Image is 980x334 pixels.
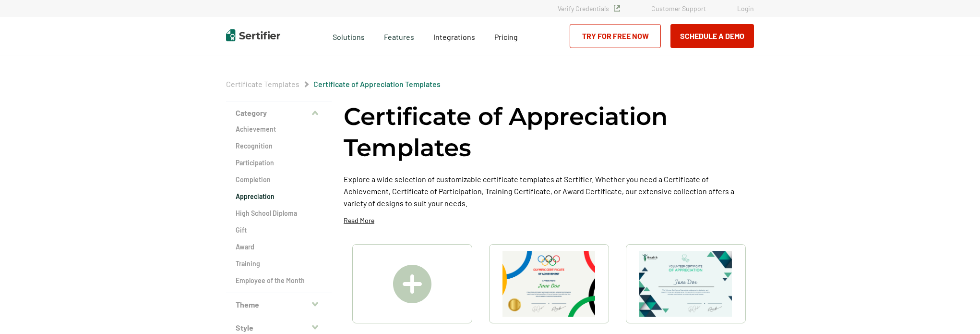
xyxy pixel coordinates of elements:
[226,79,441,89] div: Breadcrumb
[737,4,754,12] a: Login
[236,242,322,252] a: Award
[433,32,475,41] span: Integrations
[236,259,322,269] a: Training
[236,209,322,218] a: High School Diploma
[570,24,661,48] a: Try for Free Now
[384,30,414,42] span: Features
[344,101,754,163] h1: Certificate of Appreciation Templates
[639,251,732,317] img: Volunteer Certificate of Appreciation Template
[494,30,518,42] a: Pricing
[236,225,322,235] a: Gift
[226,293,332,316] button: Theme
[226,101,332,124] button: Category
[494,32,518,41] span: Pricing
[433,30,475,42] a: Integrations
[226,79,299,88] a: Certificate Templates
[333,30,365,42] span: Solutions
[236,175,322,185] a: Completion
[236,192,322,201] a: Appreciation
[344,173,754,209] p: Explore a wide selection of customizable certificate templates at Sertifier. Whether you need a C...
[236,158,322,168] a: Participation
[558,4,620,12] a: Verify Credentials
[502,251,596,317] img: Olympic Certificate of Appreciation​ Template
[226,124,332,293] div: Category
[226,29,280,41] img: Sertifier | Digital Credentialing Platform
[313,79,441,88] a: Certificate of Appreciation Templates
[236,124,322,134] a: Achievement
[236,276,322,285] a: Employee of the Month
[651,4,706,12] a: Customer Support
[344,216,374,225] p: Read More
[614,5,620,12] img: Verified
[236,141,322,151] a: Recognition
[393,265,431,303] img: Create A Blank Certificate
